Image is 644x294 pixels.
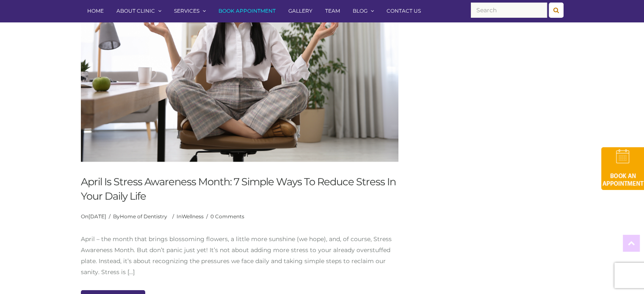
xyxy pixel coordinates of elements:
[81,213,111,220] span: On /
[81,234,398,278] p: April – the month that brings blossoming flowers, a little more sunshine (we hope), and, of cours...
[120,213,167,220] a: Home of Dentistry
[182,213,204,220] a: Wellness
[623,235,640,252] a: Top
[113,213,174,220] span: By /
[81,176,396,202] a: April Is Stress Awareness Month: 7 Simple Ways To Reduce Stress In Your Daily Life
[210,213,244,220] a: 0 Comments
[601,147,644,190] img: book-an-appointment-hod-gld.png
[177,213,208,220] span: In /
[471,3,547,18] input: Search
[88,213,106,220] a: [DATE]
